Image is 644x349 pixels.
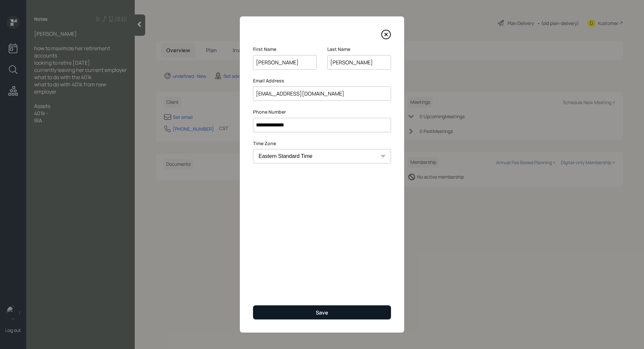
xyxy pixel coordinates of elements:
label: First Name [253,46,317,53]
label: Time Zone [253,140,391,147]
div: Save [316,309,328,316]
button: Save [253,305,391,319]
label: Email Address [253,77,391,84]
label: Phone Number [253,109,391,115]
label: Last Name [327,46,391,53]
